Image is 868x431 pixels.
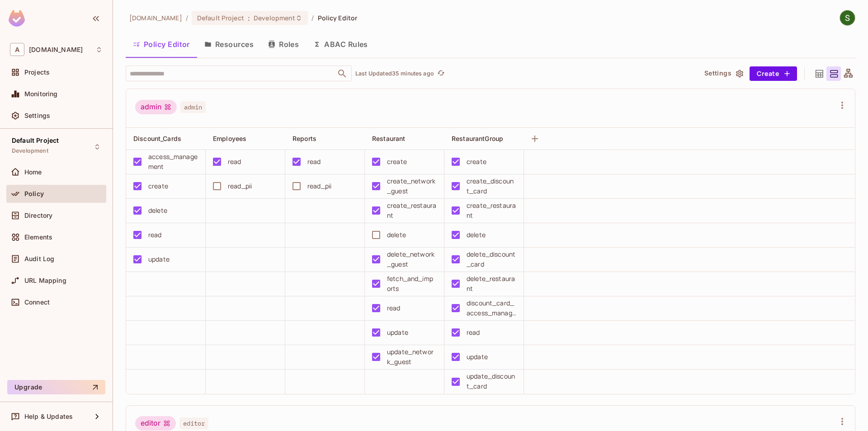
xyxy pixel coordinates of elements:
[148,230,162,240] div: read
[387,303,401,313] div: read
[186,14,188,22] li: /
[467,352,488,362] div: update
[10,43,24,56] span: A
[133,135,181,142] span: Discount_Cards
[387,157,407,167] div: create
[7,380,105,394] button: Upgrade
[467,274,516,294] div: delete_restaurant
[126,33,197,56] button: Policy Editor
[228,181,252,191] div: read_pii
[467,249,516,269] div: delete_discount_card
[254,14,295,22] span: Development
[148,181,168,191] div: create
[387,230,406,240] div: delete
[197,14,244,22] span: Default Project
[24,190,44,197] span: Policy
[180,101,206,113] span: admin
[387,328,408,337] div: update
[467,328,480,337] div: read
[467,298,516,318] div: discount_card_access_management
[452,135,503,142] span: RestaurantGroup
[701,66,746,81] button: Settings
[318,14,358,22] span: Policy Editor
[24,255,54,262] span: Audit Log
[247,14,250,22] span: :
[12,147,48,155] span: Development
[24,112,50,119] span: Settings
[24,234,52,241] span: Elements
[750,66,797,81] button: Create
[307,157,321,167] div: read
[467,230,486,240] div: delete
[261,33,306,56] button: Roles
[24,413,73,420] span: Help & Updates
[437,69,445,78] span: refresh
[24,277,66,284] span: URL Mapping
[148,152,198,172] div: access_management
[135,416,176,431] div: editor
[387,274,437,294] div: fetch_and_imports
[307,181,331,191] div: read_pii
[434,68,447,79] span: Click to refresh data
[467,176,516,196] div: create_discount_card
[436,68,447,79] button: refresh
[228,157,241,167] div: read
[24,169,42,176] span: Home
[12,137,59,144] span: Default Project
[306,33,375,56] button: ABAC Rules
[29,46,83,53] span: Workspace: allerin.com
[135,100,177,114] div: admin
[467,201,516,220] div: create_restaurant
[387,249,437,269] div: delete_network_guest
[213,135,246,142] span: Employees
[24,69,50,76] span: Projects
[311,14,314,22] li: /
[467,371,516,391] div: update_discount_card
[387,201,437,220] div: create_restaurant
[9,10,25,27] img: SReyMgAAAABJRU5ErkJggg==
[336,67,349,80] button: Open
[24,212,52,219] span: Directory
[24,299,50,306] span: Connect
[387,176,437,196] div: create_network_guest
[840,10,855,25] img: Shakti Seniyar
[372,135,406,142] span: Restaurant
[355,70,434,77] p: Last Updated 35 minutes ago
[148,254,170,264] div: update
[24,90,58,98] span: Monitoring
[148,206,167,215] div: delete
[292,135,316,142] span: Reports
[129,14,182,22] span: the active workspace
[179,417,208,429] span: editor
[387,347,437,367] div: update_network_guest
[197,33,261,56] button: Resources
[467,157,486,167] div: create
